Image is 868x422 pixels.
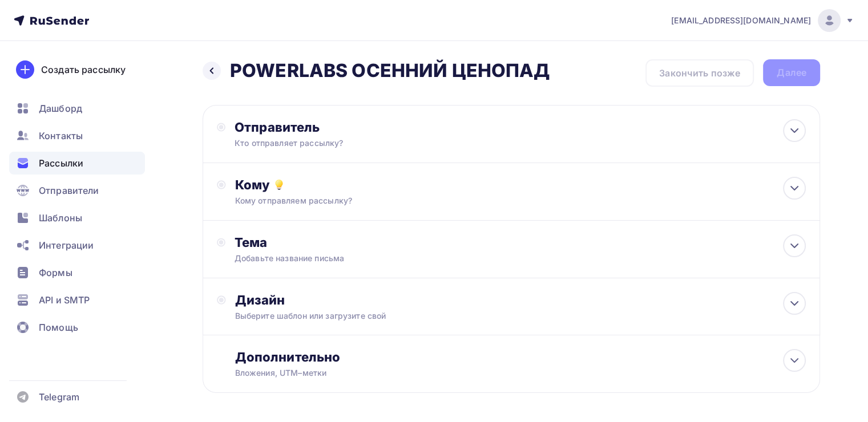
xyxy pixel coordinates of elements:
div: Кто отправляет рассылку? [235,137,457,149]
span: Шаблоны [39,211,82,225]
span: [EMAIL_ADDRESS][DOMAIN_NAME] [671,15,811,26]
span: Дашборд [39,102,82,115]
span: API и SMTP [39,293,90,307]
a: Контакты [9,124,145,147]
div: Выберите шаблон или загрузите свой [235,310,749,322]
div: Создать рассылку [41,63,126,76]
span: Отправители [39,184,99,197]
span: Формы [39,266,72,279]
div: Дополнительно [235,349,806,365]
span: Помощь [39,320,78,334]
a: Рассылки [9,152,145,175]
a: Дашборд [9,97,145,120]
span: Рассылки [39,156,83,170]
div: Добавьте название письма [235,253,438,264]
span: Telegram [39,390,79,404]
h2: POWERLABS ОСЕННИЙ ЦЕНОПАД [230,59,550,82]
a: Формы [9,261,145,284]
span: Интеграции [39,238,94,252]
a: Шаблоны [9,206,145,229]
div: Дизайн [235,292,806,308]
div: Тема [235,234,460,250]
div: Кому [235,177,806,193]
div: Отправитель [235,119,482,135]
div: Кому отправляем рассылку? [235,195,749,206]
span: Контакты [39,129,83,143]
div: Вложения, UTM–метки [235,367,749,379]
a: Отправители [9,179,145,202]
a: [EMAIL_ADDRESS][DOMAIN_NAME] [671,9,854,32]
